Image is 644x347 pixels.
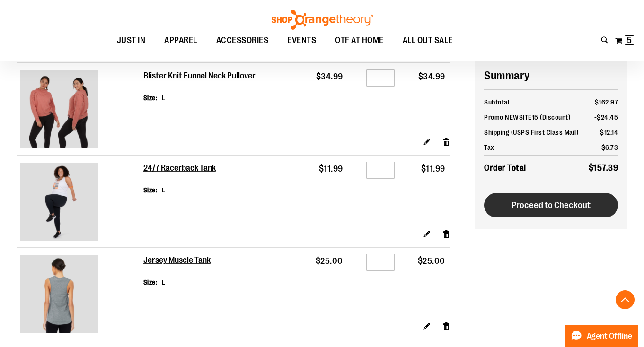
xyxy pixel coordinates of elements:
[162,278,166,287] dd: L
[20,70,140,151] a: Blister Knit Funnel Neck Pullover
[418,256,445,266] span: $25.00
[164,30,197,51] span: APPAREL
[484,161,526,174] strong: Order Total
[162,185,166,195] dd: L
[540,113,570,121] span: (Discount)
[484,68,618,84] h2: Summary
[418,72,445,81] span: $34.99
[484,140,585,156] th: Tax
[143,255,211,266] a: Jersey Muscle Tank
[403,30,453,51] span: ALL OUT SALE
[20,255,140,335] a: Jersey Muscle Tank
[627,35,632,45] span: 5
[335,30,384,51] span: OTF AT HOME
[442,137,450,147] a: Remove item
[143,163,217,173] a: 24/7 Racerback Tank
[594,113,618,121] span: -$24.45
[512,200,591,210] span: Proceed to Checkout
[442,321,450,331] a: Remove item
[143,71,256,81] a: Blister Knit Funnel Neck Pullover
[589,163,618,173] span: $157.39
[616,290,635,309] button: Back To Top
[484,113,538,121] span: Promo NEWSITE15
[20,163,98,241] img: 24/7 Racerback Tank
[484,129,509,136] span: Shipping
[484,193,618,217] button: Proceed to Checkout
[316,256,343,266] span: $25.00
[216,30,269,51] span: ACCESSORIES
[484,95,585,110] th: Subtotal
[162,93,166,103] dd: L
[319,164,343,173] span: $11.99
[117,30,146,51] span: JUST IN
[20,255,98,333] img: Jersey Muscle Tank
[442,229,450,239] a: Remove item
[601,144,618,151] span: $6.73
[20,163,140,243] a: 24/7 Racerback Tank
[143,93,158,103] dt: Size
[20,70,98,148] img: Blister Knit Funnel Neck Pullover
[143,278,158,287] dt: Size
[511,129,579,136] span: (USPS First Class Mail)
[287,30,316,51] span: EVENTS
[143,185,158,195] dt: Size
[421,164,445,173] span: $11.99
[587,332,632,341] span: Agent Offline
[565,325,638,347] button: Agent Offline
[600,129,618,136] span: $12.14
[270,10,374,30] img: Shop Orangetheory
[316,72,343,81] span: $34.99
[595,98,618,106] span: $162.97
